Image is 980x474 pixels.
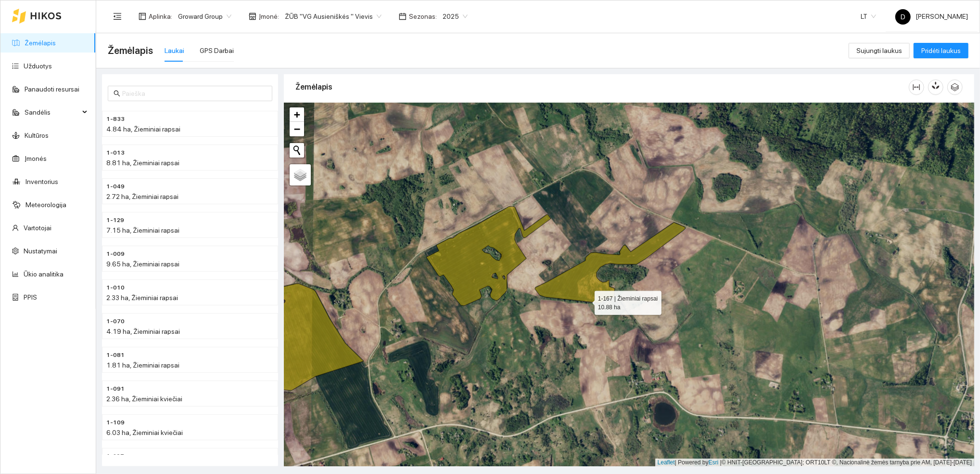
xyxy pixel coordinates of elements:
[122,88,267,99] input: Paieška
[25,201,66,209] a: Meteorologija
[921,45,961,56] span: Pridėti laukus
[25,85,79,93] a: Panaudoti resursai
[165,45,184,56] div: Laukai
[106,250,125,259] span: 1-009
[290,143,304,158] button: Initiate a new search
[106,395,182,403] span: 2.36 ha, Žieminiai kviečiai
[106,328,180,335] span: 4.19 ha, Žieminiai rapsai
[25,39,56,47] a: Žemėlapis
[108,43,153,58] span: Žemėlapis
[290,107,304,122] a: Zoom in
[443,9,468,24] span: 2025
[914,47,968,54] a: Pridėti laukus
[25,178,58,185] a: Inventorius
[25,132,49,139] a: Kultūros
[106,283,125,292] span: 1-010
[106,159,179,167] span: 8.81 ha, Žieminiai rapsai
[113,12,122,21] span: menu-fold
[106,384,125,394] span: 1-091
[108,7,127,26] button: menu-fold
[106,125,180,133] span: 4.84 ha, Žieminiai rapsai
[106,115,125,124] span: 1-833
[24,270,64,278] a: Ūkio analitika
[861,9,876,24] span: LT
[895,13,968,20] span: [PERSON_NAME]
[658,459,675,466] a: Leaflet
[294,108,300,120] span: +
[24,293,37,301] a: PPIS
[106,418,125,427] span: 1-109
[295,73,909,101] div: Žemėlapis
[106,361,179,369] span: 1.81 ha, Žieminiai rapsai
[139,13,146,20] span: layout
[106,351,125,360] span: 1-081
[149,11,172,22] span: Aplinka :
[399,13,407,20] span: calendar
[200,45,234,56] div: GPS Darbai
[25,103,79,122] span: Sandėlis
[709,459,719,466] a: Esri
[178,9,231,24] span: Groward Group
[106,317,125,326] span: 1-070
[106,182,125,191] span: 1-049
[849,47,910,54] a: Sujungti laukus
[24,62,52,70] a: Užduotys
[24,247,57,255] a: Nustatymai
[914,43,968,58] button: Pridėti laukus
[106,260,179,268] span: 9.65 ha, Žieminiai rapsai
[106,294,178,302] span: 2.33 ha, Žieminiai rapsai
[849,43,910,58] button: Sujungti laukus
[106,452,124,461] span: 1-207
[720,459,722,466] span: |
[24,224,51,232] a: Vartotojai
[290,164,311,185] a: Layers
[114,90,120,97] span: search
[909,79,924,95] button: column-width
[106,193,178,200] span: 2.72 ha, Žieminiai rapsai
[106,148,125,158] span: 1-013
[285,9,382,24] span: ŽŪB "VG Ausieniškės " Vievis
[655,459,974,467] div: | Powered by © HNIT-[GEOGRAPHIC_DATA]; ORT10LT ©, Nacionalinė žemės tarnyba prie AM, [DATE]-[DATE]
[290,122,304,136] a: Zoom out
[259,11,279,22] span: Įmonė :
[25,155,47,162] a: Įmonės
[106,429,183,436] span: 6.03 ha, Žieminiai kviečiai
[901,9,905,25] span: D
[409,11,437,22] span: Sezonas :
[909,83,924,91] span: column-width
[249,13,256,20] span: shop
[106,216,124,225] span: 1-129
[294,123,300,135] span: −
[856,45,902,56] span: Sujungti laukus
[106,226,179,234] span: 7.15 ha, Žieminiai rapsai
